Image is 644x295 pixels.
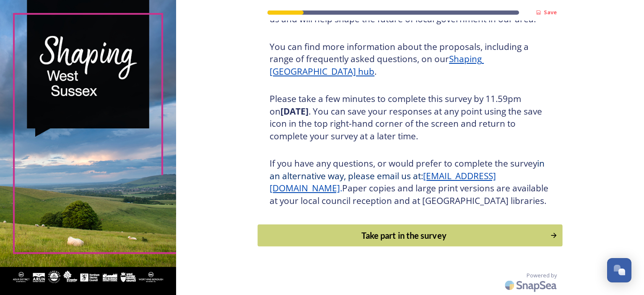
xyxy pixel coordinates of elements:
span: in an alternative way, please email us at: [270,157,547,182]
span: . [340,182,342,194]
span: Powered by [527,272,557,279]
h3: Please take a few minutes to complete this survey by 11.59pm on . You can save your responses at ... [270,93,551,142]
h3: If you have any questions, or would prefer to complete the survey Paper copies and large print ve... [270,157,551,207]
div: Take part in the survey [262,229,546,242]
button: Continue [257,225,562,247]
strong: [DATE] [280,105,309,117]
strong: Save [544,8,557,16]
button: Open Chat [607,258,631,282]
h3: You can find more information about the proposals, including a range of frequently asked question... [270,41,551,78]
a: Shaping [GEOGRAPHIC_DATA] hub [270,53,484,77]
a: [EMAIL_ADDRESS][DOMAIN_NAME] [270,170,496,194]
img: SnapSea Logo [502,275,561,295]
